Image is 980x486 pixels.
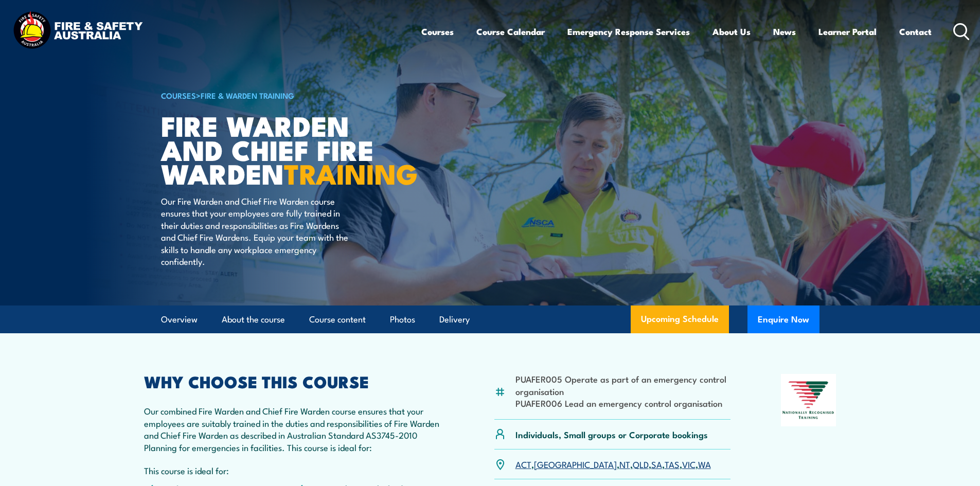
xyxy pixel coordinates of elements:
[421,18,454,45] a: Courses
[222,306,285,333] a: About the course
[747,305,819,333] button: Enquire Now
[476,18,545,45] a: Course Calendar
[144,374,444,388] h2: WHY CHOOSE THIS COURSE
[515,458,531,470] a: ACT
[144,405,444,453] p: Our combined Fire Warden and Chief Fire Warden course ensures that your employees are suitably tr...
[665,458,680,470] a: TAS
[781,374,836,426] img: Nationally Recognised Training logo.
[201,89,294,101] a: Fire & Warden Training
[773,18,796,45] a: News
[818,18,877,45] a: Learner Portal
[899,18,932,45] a: Contact
[633,458,649,470] a: QLD
[534,458,617,470] a: [GEOGRAPHIC_DATA]
[161,89,415,101] h6: >
[651,458,662,470] a: SA
[515,373,731,397] li: PUAFER005 Operate as part of an emergency control organisation
[284,151,418,194] strong: TRAINING
[631,305,729,333] a: Upcoming Schedule
[390,306,415,333] a: Photos
[439,306,470,333] a: Delivery
[619,458,630,470] a: NT
[161,195,349,267] p: Our Fire Warden and Chief Fire Warden course ensures that your employees are fully trained in the...
[144,464,444,476] p: This course is ideal for:
[567,18,690,45] a: Emergency Response Services
[515,428,708,440] p: Individuals, Small groups or Corporate bookings
[698,458,711,470] a: WA
[682,458,696,470] a: VIC
[161,89,196,101] a: COURSES
[161,306,198,333] a: Overview
[161,113,415,185] h1: Fire Warden and Chief Fire Warden
[515,397,731,409] li: PUAFER006 Lead an emergency control organisation
[712,18,751,45] a: About Us
[309,306,366,333] a: Course content
[515,458,711,470] p: , , , , , , ,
